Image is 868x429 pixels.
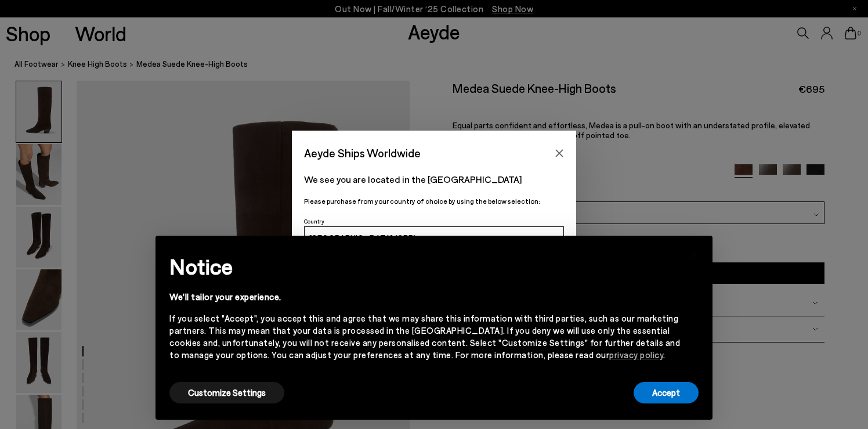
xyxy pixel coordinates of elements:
[609,349,663,360] a: privacy policy
[169,312,680,361] div: If you select "Accept", you accept this and agree that we may share this information with third p...
[169,382,284,403] button: Customize Settings
[304,196,564,207] p: Please purchase from your country of choice by using the below selection:
[304,143,421,163] span: Aeyde Ships Worldwide
[690,244,698,261] span: ×
[304,218,324,225] span: Country
[634,382,699,403] button: Accept
[169,251,680,282] h2: Notice
[304,172,564,186] p: We see you are located in the [GEOGRAPHIC_DATA]
[169,291,680,303] div: We'll tailor your experience.
[551,145,568,162] button: Close
[680,239,708,267] button: Close this notice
